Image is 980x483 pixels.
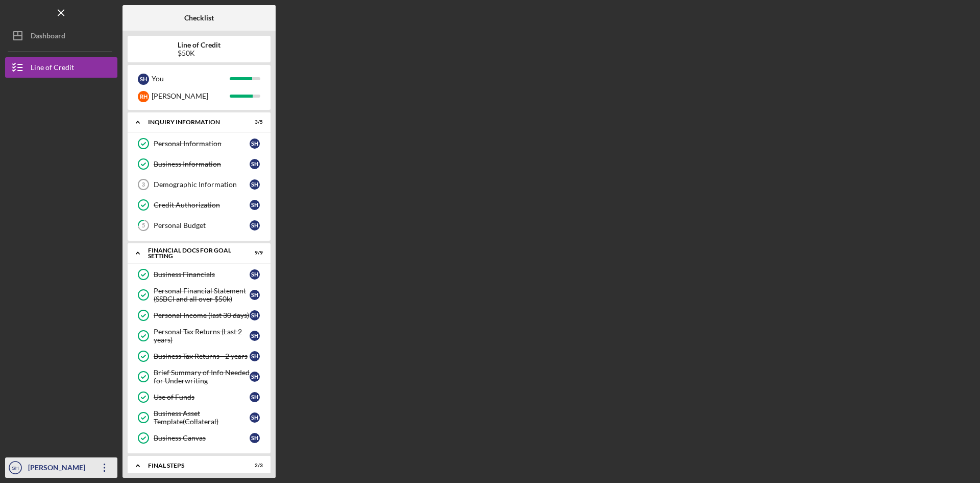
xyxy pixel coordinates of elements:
a: Business FinancialsSH [133,264,265,285]
div: Personal Financial Statement (SSBCI and all over $50k) [154,287,250,303]
div: Business Information [154,160,250,168]
div: Dashboard [31,26,65,49]
div: S H [138,74,149,85]
a: Brief Summary of Info Needed for UnderwritingSH [133,366,265,387]
div: Personal Income (last 30 days) [154,311,250,319]
b: Line of Credit [178,41,220,49]
div: Personal Tax Returns (Last 2 years) [154,328,250,344]
a: Business Asset Template(Collateral)SH [133,407,265,428]
div: S H [250,220,260,231]
div: S H [250,290,260,300]
div: Business Canvas [154,434,250,442]
button: SH[PERSON_NAME] [5,457,117,478]
div: R H [138,91,149,102]
div: 9 / 9 [244,250,263,256]
div: 3 / 5 [244,119,263,125]
div: Demographic Information [154,180,250,189]
div: S H [250,372,260,382]
div: Business Tax Returns - 2 years [154,352,250,360]
div: S H [250,331,260,341]
tspan: 3 [142,181,145,188]
a: Use of FundsSH [133,387,265,407]
div: Brief Summary of Info Needed for Underwriting [154,369,250,385]
a: 3Demographic InformationSH [133,174,265,195]
div: S H [250,139,260,149]
div: Use of Funds [154,393,250,401]
a: Personal Financial Statement (SSBCI and all over $50k)SH [133,285,265,305]
a: Personal Tax Returns (Last 2 years)SH [133,326,265,346]
a: Business InformationSH [133,154,265,174]
div: [PERSON_NAME] [26,457,92,480]
div: FINAL STEPS [148,463,237,469]
div: S H [250,433,260,443]
div: S H [250,179,260,190]
a: 5Personal BudgetSH [133,215,265,236]
div: S H [250,392,260,402]
div: S H [250,159,260,169]
a: Credit AuthorizationSH [133,195,265,215]
div: Line of Credit [31,57,74,80]
a: Personal InformationSH [133,133,265,154]
div: Credit Authorization [154,201,250,209]
div: INQUIRY INFORMATION [148,119,237,125]
div: S H [250,269,260,280]
div: S H [250,310,260,320]
div: 2 / 3 [244,463,263,469]
div: S H [250,200,260,210]
b: Checklist [184,14,214,22]
a: Personal Income (last 30 days)SH [133,305,265,326]
div: [PERSON_NAME] [152,87,230,105]
div: Personal Information [154,140,250,148]
tspan: 5 [142,222,145,229]
div: Financial Docs for Goal Setting [148,247,237,259]
a: Business CanvasSH [133,428,265,448]
div: S H [250,351,260,361]
text: SH [12,465,18,471]
button: Dashboard [5,26,117,46]
div: Business Asset Template(Collateral) [154,409,250,426]
button: Line of Credit [5,57,117,78]
div: $50K [178,49,220,57]
div: You [152,70,230,87]
div: S H [250,412,260,423]
div: Business Financials [154,270,250,279]
a: Business Tax Returns - 2 yearsSH [133,346,265,366]
div: Personal Budget [154,221,250,229]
